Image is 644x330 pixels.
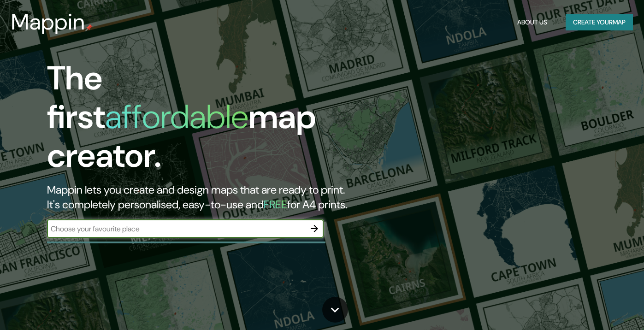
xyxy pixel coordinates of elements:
[105,95,248,138] h1: affordable
[566,14,633,31] button: Create yourmap
[47,183,369,212] h2: Mappin lets you create and design maps that are ready to print. It's completely personalised, eas...
[47,59,369,183] h1: The first map creator.
[264,197,287,212] h5: FREE
[514,14,551,31] button: About Us
[47,224,305,234] input: Choose your favourite place
[11,9,85,35] h3: Mappin
[85,24,93,31] img: mappin-pin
